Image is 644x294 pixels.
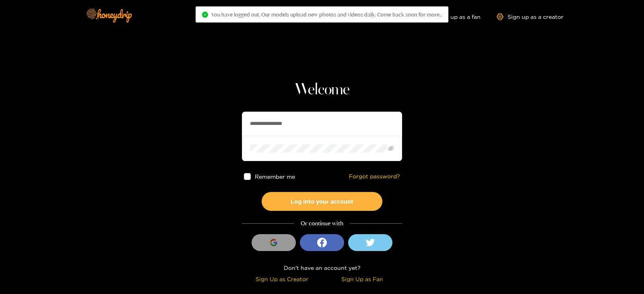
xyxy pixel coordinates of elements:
span: check-circle [202,12,208,18]
span: eye-invisible [388,146,394,151]
div: Sign Up as Fan [324,274,400,284]
h1: Welcome [242,80,402,100]
a: Sign up as a fan [425,13,481,20]
span: You have logged out. Our models upload new photos and videos daily. Come back soon for more.. [211,11,442,18]
div: Don't have an account yet? [242,263,402,272]
button: Log into your account [262,192,382,211]
div: Sign Up as Creator [244,274,320,284]
a: Forgot password? [349,173,400,180]
span: Remember me [255,174,295,180]
a: Sign up as a creator [497,13,563,20]
div: Or continue with [242,219,402,228]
